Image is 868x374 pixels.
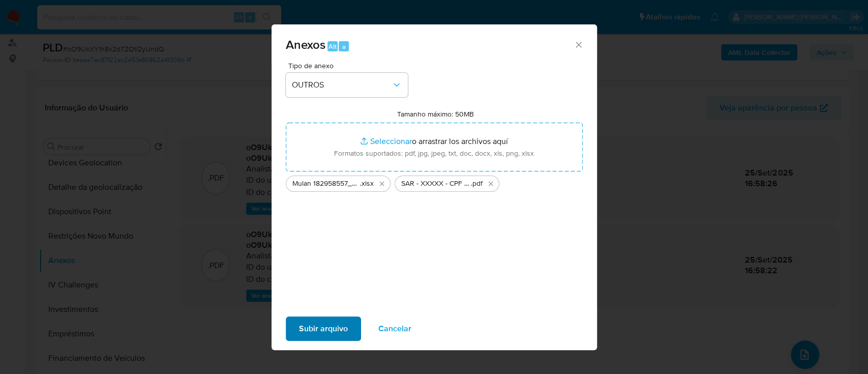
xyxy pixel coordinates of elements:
[286,36,325,53] span: Anexos
[378,318,411,340] span: Cancelar
[328,42,337,51] span: Alt
[288,62,410,69] span: Tipo de anexo
[299,318,348,340] span: Subir arquivo
[360,179,374,189] span: .xlsx
[292,179,360,189] span: Mulan 182958557_2025_09_25_13_17_41
[365,317,425,341] button: Cancelar
[397,109,474,119] label: Tamanho máximo: 50MB
[376,178,388,190] button: Eliminar Mulan 182958557_2025_09_25_13_17_41.xlsx
[401,179,471,189] span: SAR - XXXXX - CPF 05336588105 - [PERSON_NAME]
[471,179,483,189] span: .pdf
[485,178,497,190] button: Eliminar SAR - XXXXX - CPF 05336588105 - TATIANE GASPARI.pdf
[286,171,583,192] ul: Archivos seleccionados
[342,42,346,51] span: a
[286,73,408,97] button: OUTROS
[292,80,392,90] span: OUTROS
[286,317,361,341] button: Subir arquivo
[574,40,583,49] button: Cerrar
